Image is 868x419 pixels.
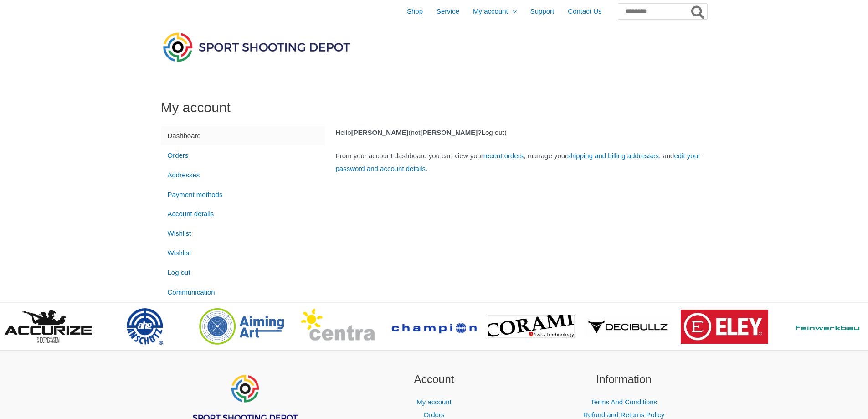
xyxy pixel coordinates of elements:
[681,310,768,344] img: brand logo
[336,126,708,139] p: Hello (not ? )
[567,152,659,160] a: shipping and billing addresses
[161,126,325,146] a: Dashboard
[161,263,325,282] a: Log out
[416,398,452,406] a: My account
[161,30,352,64] img: Sport Shooting Depot
[483,152,524,160] a: recent orders
[420,129,478,136] strong: [PERSON_NAME]
[161,282,325,302] a: Communication
[161,126,325,302] nav: Account pages
[351,129,409,136] strong: [PERSON_NAME]
[424,411,445,419] a: Orders
[540,371,708,388] h2: Information
[350,371,518,388] h2: Account
[161,185,325,204] a: Payment methods
[161,243,325,263] a: Wishlist
[591,398,657,406] a: Terms And Conditions
[161,224,325,243] a: Wishlist
[482,129,504,136] a: Log out
[161,165,325,185] a: Addresses
[161,145,325,165] a: Orders
[161,204,325,224] a: Account details
[336,150,708,175] p: From your account dashboard you can view your , manage your , and .
[583,411,664,419] a: Refund and Returns Policy
[161,99,708,116] h1: My account
[689,4,707,19] button: Search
